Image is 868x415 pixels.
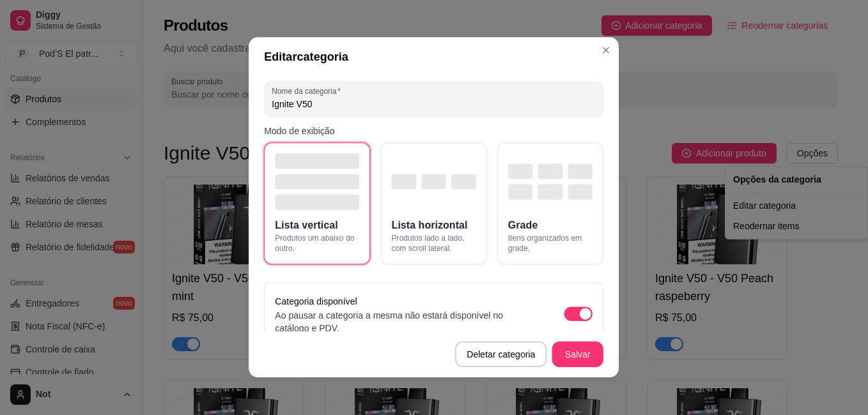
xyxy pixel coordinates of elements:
button: Close [596,40,616,61]
button: Lista verticalProdutos um abaixo do outro. [265,142,371,264]
span: Itens organizados em grade. [508,233,593,253]
header: Editar categoria [249,38,619,76]
button: Salvar [552,342,603,367]
button: GradeItens organizados em grade. [497,142,603,264]
label: Nome da categoria [272,86,345,96]
p: Ao pausar a categoria a mesma não estará disponível no catálogo e PDV. [275,309,539,335]
input: Nome da categoria [272,98,596,110]
span: Grade [508,218,538,233]
button: Lista horizontalProdutos lado a lado, com scroll lateral. [381,142,487,264]
span: Lista horizontal [392,218,468,233]
label: Categoria disponível [275,296,357,306]
span: Lista vertical [275,218,338,233]
p: Modo de exibição [265,124,604,137]
button: Deletar categoria [456,342,547,367]
span: Produtos lado a lado, com scroll lateral. [392,233,476,253]
span: Produtos um abaixo do outro. [275,233,360,253]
